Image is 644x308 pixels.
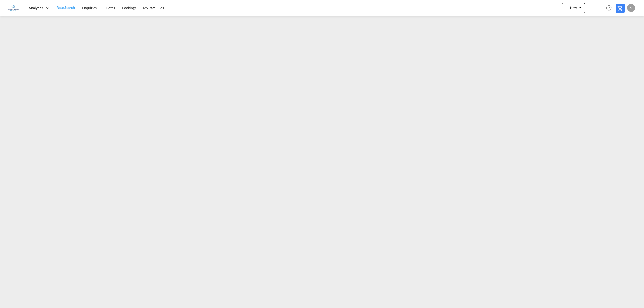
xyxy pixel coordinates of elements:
[562,3,585,13] button: icon-plus 400-fgNewicon-chevron-down
[82,6,97,10] span: Enquiries
[627,4,635,12] div: M
[577,5,583,11] md-icon: icon-chevron-down
[605,4,613,12] span: Help
[122,6,136,10] span: Bookings
[29,5,43,10] span: Analytics
[143,6,164,10] span: My Rate Files
[57,5,75,10] span: Rate Search
[605,4,616,13] div: Help
[564,5,570,11] md-icon: icon-plus 400-fg
[564,6,583,10] span: New
[8,2,19,14] img: e1326340b7c511ef854e8d6a806141ad.jpg
[104,6,115,10] span: Quotes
